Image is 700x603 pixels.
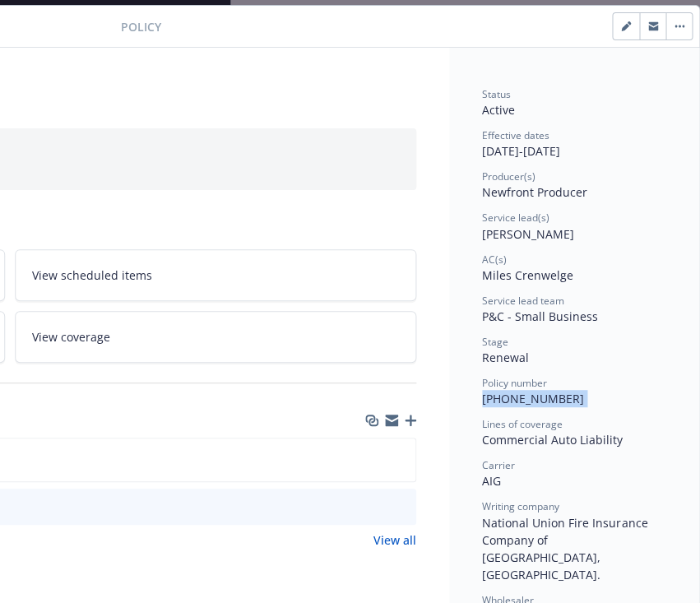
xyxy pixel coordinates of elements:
[482,267,573,283] span: Miles Crenwelge
[482,417,563,431] span: Lines of coverage
[482,391,584,406] span: [PHONE_NUMBER]
[482,308,598,324] span: P&C - Small Business
[32,328,110,346] span: View coverage
[482,128,666,160] div: [DATE] - [DATE]
[15,311,417,363] a: View coverage
[482,184,587,200] span: Newfront Producer
[369,499,382,516] button: download file
[482,87,511,101] span: Status
[482,473,501,489] span: AIG
[15,249,417,301] a: View scheduled items
[482,335,508,349] span: Stage
[482,376,547,390] span: Policy number
[395,499,410,516] button: preview file
[482,350,529,365] span: Renewal
[482,515,651,582] span: National Union Fire Insurance Company of [GEOGRAPHIC_DATA], [GEOGRAPHIC_DATA].
[482,226,574,242] span: [PERSON_NAME]
[32,267,152,284] span: View scheduled items
[482,102,515,118] span: Active
[482,294,564,308] span: Service lead team
[482,458,515,472] span: Carrier
[482,169,535,183] span: Producer(s)
[482,253,507,267] span: AC(s)
[482,431,666,448] div: Commercial Auto Liability
[121,18,161,35] span: Policy
[482,499,559,513] span: Writing company
[373,531,416,549] a: View all
[482,211,549,225] span: Service lead(s)
[482,128,549,142] span: Effective dates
